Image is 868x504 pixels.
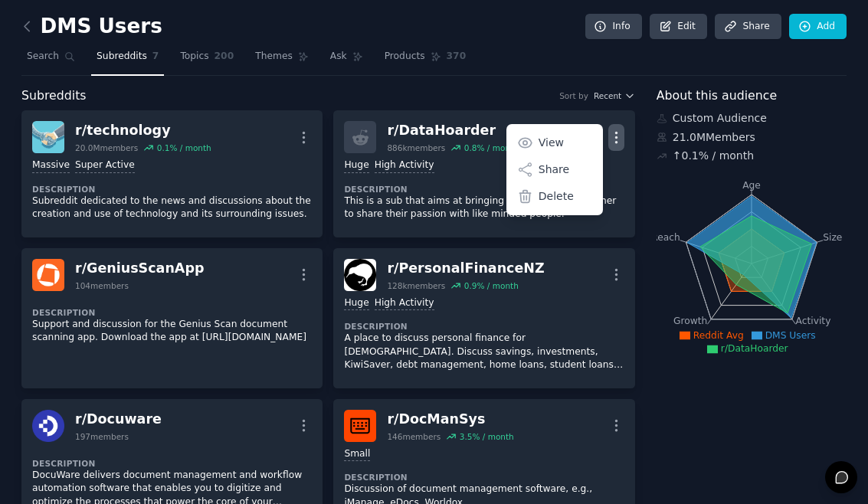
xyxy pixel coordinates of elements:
[27,50,59,64] span: Search
[594,90,621,101] span: Recent
[21,248,323,388] a: GeniusScanAppr/GeniusScanApp104membersDescriptionSupport and discussion for the Genius Scan docum...
[152,50,159,64] span: 7
[32,307,312,318] dt: Description
[344,447,370,462] div: Small
[75,431,129,442] div: 197 members
[330,50,347,64] span: Ask
[387,280,445,291] div: 128k members
[75,159,135,173] div: Super Active
[693,330,744,341] span: Reddit Avg
[559,90,588,101] div: Sort by
[715,14,781,40] a: Share
[344,332,624,372] p: A place to discuss personal finance for [DEMOGRAPHIC_DATA]. Discuss savings, investments, KiwiSav...
[795,316,830,326] tspan: Activity
[387,410,513,429] div: r/ DocManSys
[464,280,519,291] div: 0.9 % / month
[539,135,564,151] p: View
[175,44,239,76] a: Topics200
[21,15,162,39] h2: DMS Users
[180,50,208,64] span: Topics
[91,44,164,76] a: Subreddits7
[75,142,138,153] div: 20.0M members
[375,296,434,311] div: High Activity
[344,321,624,332] dt: Description
[75,259,204,278] div: r/ GeniusScanApp
[250,44,314,76] a: Themes
[460,431,514,442] div: 3.5 % / month
[21,87,87,106] span: Subreddits
[344,296,368,311] div: Huge
[21,44,80,76] a: Search
[539,162,569,178] p: Share
[344,410,376,442] img: DocManSys
[539,188,574,205] p: Delete
[75,121,211,140] div: r/ technology
[32,318,312,345] p: Support and discussion for the Genius Scan document scanning app. Download the app at [URL][DOMAI...
[509,126,600,159] a: View
[97,50,147,64] span: Subreddits
[385,50,425,64] span: Products
[657,129,847,146] div: 21.0M Members
[585,14,642,40] a: Info
[344,472,624,483] dt: Description
[387,121,518,140] div: r/ DataHoarder
[21,110,323,237] a: technologyr/technology20.0Mmembers0.1% / monthMassiveSuper ActiveDescriptionSubreddit dedicated t...
[657,87,777,106] span: About this audience
[673,316,707,326] tspan: Growth
[464,142,519,153] div: 0.8 % / month
[32,195,312,221] p: Subreddit dedicated to the news and discussions about the creation and use of technology and its ...
[447,50,467,64] span: 370
[657,110,847,126] div: Custom Audience
[32,159,70,173] div: Massive
[333,110,634,237] a: r/DataHoarder886kmembers0.8% / monthViewShareDeleteHugeHigh ActivityDescriptionThis is a sub that...
[387,431,441,442] div: 146 members
[765,330,816,341] span: DMS Users
[75,280,129,291] div: 104 members
[325,44,368,76] a: Ask
[387,142,445,153] div: 886k members
[344,195,624,221] p: This is a sub that aims at bringing data hoarders together to share their passion with like minde...
[789,14,847,40] a: Add
[823,231,842,242] tspan: Size
[75,410,162,429] div: r/ Docuware
[673,148,754,164] div: ↑ 0.1 % / month
[32,458,312,469] dt: Description
[215,50,234,64] span: 200
[333,248,634,388] a: PersonalFinanceNZr/PersonalFinanceNZ128kmembers0.9% / monthHugeHigh ActivityDescriptionA place to...
[650,14,707,40] a: Edit
[344,184,624,195] dt: Description
[387,259,544,278] div: r/ PersonalFinanceNZ
[32,410,64,442] img: Docuware
[32,184,312,195] dt: Description
[742,180,761,191] tspan: Age
[157,142,211,153] div: 0.1 % / month
[344,259,376,291] img: PersonalFinanceNZ
[255,50,293,64] span: Themes
[651,231,680,242] tspan: Reach
[721,343,788,354] span: r/DataHoarder
[344,159,368,173] div: Huge
[32,121,64,153] img: technology
[594,90,635,101] button: Recent
[32,259,64,291] img: GeniusScanApp
[379,44,471,76] a: Products370
[375,159,434,173] div: High Activity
